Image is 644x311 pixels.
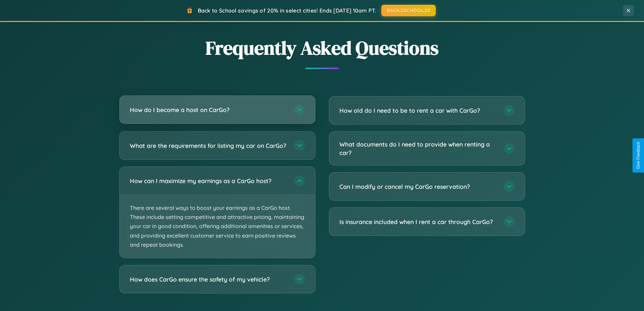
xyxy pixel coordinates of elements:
[130,106,287,114] h3: How do I become a host on CarGo?
[636,142,641,169] div: Give Feedback
[130,275,287,284] h3: How does CarGo ensure the safety of my vehicle?
[198,7,376,14] span: Back to School savings of 20% in select cities! Ends [DATE] 10am PT.
[339,106,497,115] h3: How old do I need to be to rent a car with CarGo?
[130,141,287,150] h3: What are the requirements for listing my car on CarGo?
[339,140,497,157] h3: What documents do I need to provide when renting a car?
[119,35,525,61] h2: Frequently Asked Questions
[381,5,436,16] button: BACK2SCHOOL20
[339,218,497,226] h3: Is insurance included when I rent a car through CarGo?
[130,177,287,185] h3: How can I maximize my earnings as a CarGo host?
[339,182,497,191] h3: Can I modify or cancel my CarGo reservation?
[120,195,315,258] p: There are several ways to boost your earnings as a CarGo host. These include setting competitive ...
